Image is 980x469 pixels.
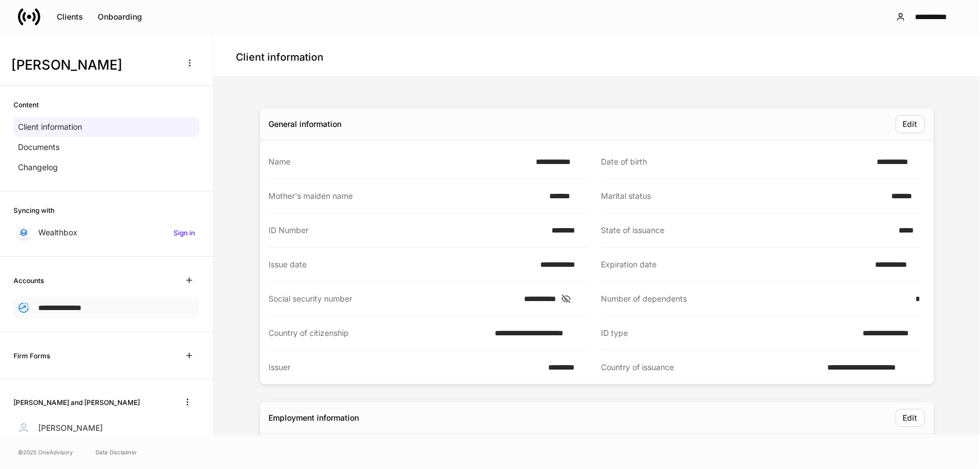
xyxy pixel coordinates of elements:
[601,156,870,167] div: Date of birth
[95,448,137,457] a: Data Disclaimer
[601,225,892,236] div: State of issuance
[269,362,541,373] div: Issuer
[174,227,195,238] h6: Sign in
[38,422,103,434] p: [PERSON_NAME]
[601,293,909,304] div: Number of dependents
[269,327,489,339] div: Country of citizenship
[13,137,199,157] a: Documents
[13,205,54,216] h6: Syncing with
[13,117,199,137] a: Client information
[13,275,44,286] h6: Accounts
[601,190,885,202] div: Marital status
[903,120,918,128] div: Edit
[601,259,868,270] div: Expiration date
[18,162,58,173] p: Changelog
[18,448,73,457] span: © 2025 OneAdvisory
[13,157,199,177] a: Changelog
[269,412,359,424] div: Employment information
[13,99,39,110] h6: Content
[601,327,856,339] div: ID type
[38,227,78,238] p: Wealthbox
[13,397,140,408] h6: [PERSON_NAME] and [PERSON_NAME]
[49,8,90,26] button: Clients
[18,142,60,153] p: Documents
[269,190,543,202] div: Mother's maiden name
[13,222,199,243] a: WealthboxSign in
[896,115,925,133] button: Edit
[269,259,534,270] div: Issue date
[18,121,82,133] p: Client information
[903,414,918,422] div: Edit
[98,13,142,21] div: Onboarding
[236,51,323,64] h4: Client information
[269,225,545,236] div: ID Number
[269,156,529,167] div: Name
[13,350,50,361] h6: Firm Forms
[601,362,821,373] div: Country of issuance
[90,8,149,26] button: Onboarding
[269,119,342,130] div: General information
[269,293,517,304] div: Social security number
[13,418,199,438] a: [PERSON_NAME]
[57,13,83,21] div: Clients
[11,56,174,74] h3: [PERSON_NAME]
[896,409,925,427] button: Edit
